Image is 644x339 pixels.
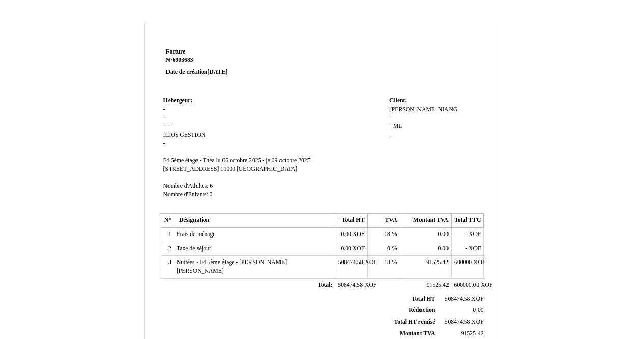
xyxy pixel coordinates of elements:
[389,123,391,129] span: -
[452,256,484,278] td: XOF
[341,231,351,238] span: 0.00
[166,69,228,75] strong: Date de création
[161,228,174,242] td: 1
[177,231,216,238] span: Frais de ménage
[393,123,402,129] span: ML
[338,282,363,289] span: 508474.58
[170,123,172,129] span: -
[220,166,235,172] span: 11000
[341,245,351,252] span: 0.00
[335,256,367,278] td: XOF
[465,245,467,252] span: -
[237,166,297,172] span: [GEOGRAPHIC_DATA]
[454,282,480,289] span: 600000.00
[389,132,391,138] span: -
[163,123,165,129] span: -
[163,166,219,172] span: [STREET_ADDRESS]
[166,56,288,64] strong: N°
[163,182,209,189] span: Nombre d'Adultes:
[163,132,179,138] span: ILIOS
[473,307,483,314] span: 0,00
[177,259,287,274] span: Nuitées - F4 5ème étage - [PERSON_NAME] [PERSON_NAME]
[394,319,435,325] span: Total HT remisé
[207,69,227,75] span: [DATE]
[163,106,165,113] span: -
[384,231,390,238] span: 18
[335,278,367,293] td: XOF
[318,282,332,289] span: Total:
[166,48,186,55] span: Facture
[173,57,193,63] span: 6903683
[438,245,449,252] span: 0.00
[161,256,174,278] td: 3
[180,132,205,138] span: GESTION
[335,214,367,228] th: Total HT
[335,228,367,242] td: XOF
[210,191,213,198] span: 0
[452,242,484,256] td: XOF
[161,214,174,228] th: N°
[452,214,484,228] th: Total TTC
[216,157,311,164] span: lu 06 octobre 2025 - je 09 octobre 2025
[452,278,484,293] td: XOF
[163,97,193,104] span: Hebergeur:
[454,259,472,266] span: 600000
[163,157,215,164] span: F4 5ème étage - Théa
[389,106,437,113] span: [PERSON_NAME]
[389,115,391,121] span: -
[335,242,367,256] td: XOF
[163,115,165,121] span: -
[412,296,435,302] span: Total HT
[465,231,467,238] span: -
[163,191,208,198] span: Nombre d'Enfants:
[438,106,458,113] span: NIANG
[368,256,400,278] td: %
[400,214,451,228] th: Montant TVA
[210,182,213,189] span: 6
[163,140,165,147] span: -
[174,214,335,228] th: Désignation
[400,330,435,337] span: Montant TVA
[426,259,449,266] span: 91525.42
[368,214,400,228] th: TVA
[437,294,485,305] td: XOF
[452,228,484,242] td: XOF
[389,97,407,104] span: Client:
[368,242,400,256] td: %
[461,330,484,337] span: 91525.42
[338,259,363,266] span: 508474.58
[438,231,449,238] span: 0.00
[387,245,390,252] span: 0
[161,242,174,256] td: 2
[409,307,435,314] span: Réduction
[437,317,485,328] td: XOF
[384,259,390,266] span: 18
[368,228,400,242] td: %
[445,319,470,325] span: 508474.58
[427,282,449,289] span: 91525.42
[166,123,169,129] span: -
[177,245,211,252] span: Taxe de séjour
[445,296,470,302] span: 508474.58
